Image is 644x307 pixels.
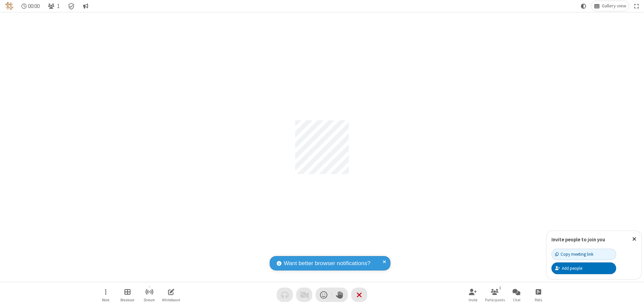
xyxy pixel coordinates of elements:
[65,1,78,11] div: Meeting details Encryption enabled
[497,285,503,291] div: 1
[513,298,521,302] span: Chat
[162,298,180,302] span: Whiteboard
[5,2,13,10] img: QA Selenium DO NOT DELETE OR CHANGE
[551,262,616,274] button: Add people
[627,231,641,247] button: Close popover
[351,288,367,302] button: End or leave meeting
[117,285,138,304] button: Manage Breakout Rooms
[632,1,642,11] button: Fullscreen
[57,3,60,9] span: 1
[277,288,293,302] button: Audio problem - check your Internet connection or call by phone
[45,1,62,11] button: Open participant list
[144,298,155,302] span: Stream
[28,3,40,9] span: 00:00
[96,285,116,304] button: Open menu
[463,285,483,304] button: Invite participants (⌘+Shift+I)
[485,298,505,302] span: Participants
[555,251,593,257] div: Copy meeting link
[161,285,181,304] button: Open shared whiteboard
[139,285,159,304] button: Start streaming
[506,285,527,304] button: Open chat
[602,3,626,9] span: Gallery view
[469,298,477,302] span: Invite
[316,288,332,302] button: Send a reaction
[551,249,616,260] button: Copy meeting link
[535,298,542,302] span: Polls
[102,298,109,302] span: More
[19,1,43,11] div: Timer
[591,1,629,11] button: Change layout
[578,1,589,11] button: Using system theme
[528,285,548,304] button: Open poll
[80,1,91,11] button: Conversation
[551,236,605,243] label: Invite people to join you
[120,298,135,302] span: Breakout
[485,285,505,304] button: Open participant list
[296,288,312,302] button: Video
[284,259,370,268] span: Want better browser notifications?
[332,288,348,302] button: Raise hand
